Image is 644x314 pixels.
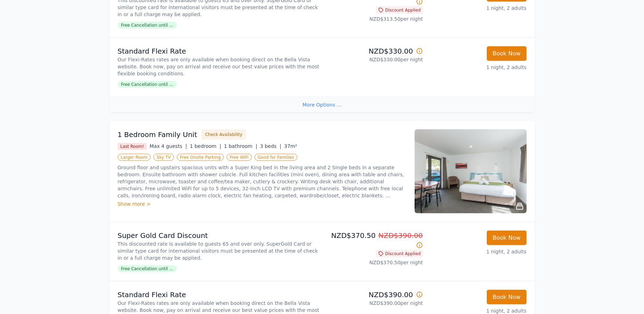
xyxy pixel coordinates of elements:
[201,129,246,140] button: Check Availability
[118,46,319,56] p: Standard Flexi Rate
[325,15,423,22] p: NZD$313.50 per night
[118,130,197,139] h3: 1 Bedroom Family Unit
[325,259,423,266] p: NZD$370.50 per night
[255,154,297,161] span: Good for Families
[150,143,187,149] span: Max 4 guests |
[260,143,282,149] span: 3 beds |
[376,7,423,14] span: Discount Applied
[118,231,319,240] p: Super Gold Card Discount
[487,290,527,305] button: Book Now
[118,56,319,77] p: Our Flexi-Rates rates are only available when booking direct on the Bella Vista website. Book now...
[177,154,224,161] span: Free Onsite Parking
[429,248,527,255] p: 1 night, 2 adults
[325,300,423,307] p: NZD$390.00 per night
[118,290,319,300] p: Standard Flexi Rate
[325,46,423,56] p: NZD$330.00
[153,154,174,161] span: Sky TV
[376,250,423,257] span: Discount Applied
[118,240,319,261] p: This discounted rate is available to guests 65 and over only. SuperGold Card or similar type card...
[118,265,177,272] span: Free Cancellation until ...
[227,154,252,161] span: Free WiFi
[118,81,177,88] span: Free Cancellation until ...
[118,164,406,199] p: Ground floor and upstairs spacious units with a Super King bed in the living area and 2 Single be...
[118,154,151,161] span: Larger Room
[325,56,423,63] p: NZD$330.00 per night
[325,290,423,300] p: NZD$390.00
[487,231,527,245] button: Book Now
[118,22,177,29] span: Free Cancellation until ...
[487,46,527,61] button: Book Now
[429,64,527,71] p: 1 night, 2 adults
[224,143,257,149] span: 1 bathroom |
[284,143,297,149] span: 37m²
[325,231,423,250] p: NZD$370.50
[190,143,221,149] span: 1 bedroom |
[109,97,535,112] div: More Options ...
[429,5,527,12] p: 1 night, 2 adults
[118,200,406,207] div: Show more >
[118,143,147,150] span: Last Room!
[379,231,423,240] span: NZD$390.00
